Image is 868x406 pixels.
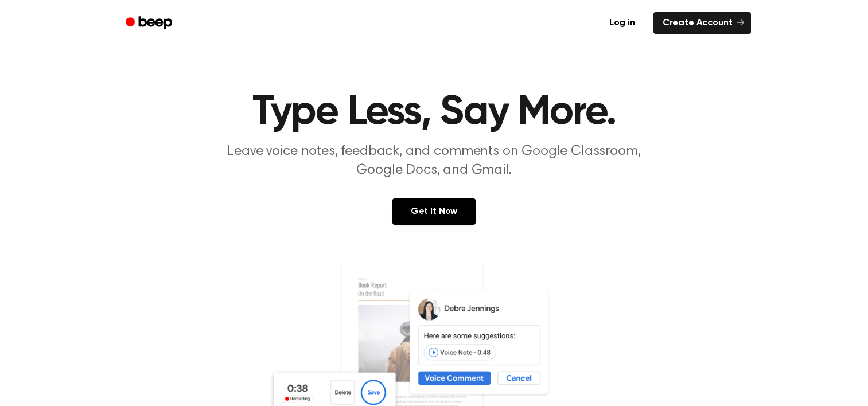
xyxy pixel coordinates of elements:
[141,92,728,133] h1: Type Less, Say More.
[653,12,751,34] a: Create Account
[392,198,476,225] a: Get It Now
[118,12,182,34] a: Beep
[214,142,655,180] p: Leave voice notes, feedback, and comments on Google Classroom, Google Docs, and Gmail.
[598,10,647,36] a: Log in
